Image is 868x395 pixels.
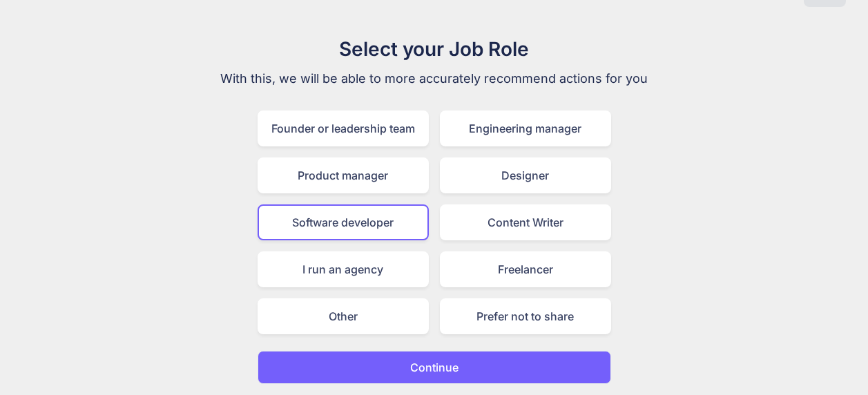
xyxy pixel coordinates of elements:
[258,251,429,287] div: I run an agency
[440,157,611,193] div: Designer
[440,251,611,287] div: Freelancer
[258,298,429,334] div: Other
[258,157,429,193] div: Product manager
[410,359,459,376] p: Continue
[202,69,666,88] p: With this, we will be able to more accurately recommend actions for you
[202,35,666,64] h1: Select your Job Role
[440,110,611,146] div: Engineering manager
[440,204,611,240] div: Content Writer
[258,351,611,384] button: Continue
[258,204,429,240] div: Software developer
[440,298,611,334] div: Prefer not to share
[258,110,429,146] div: Founder or leadership team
